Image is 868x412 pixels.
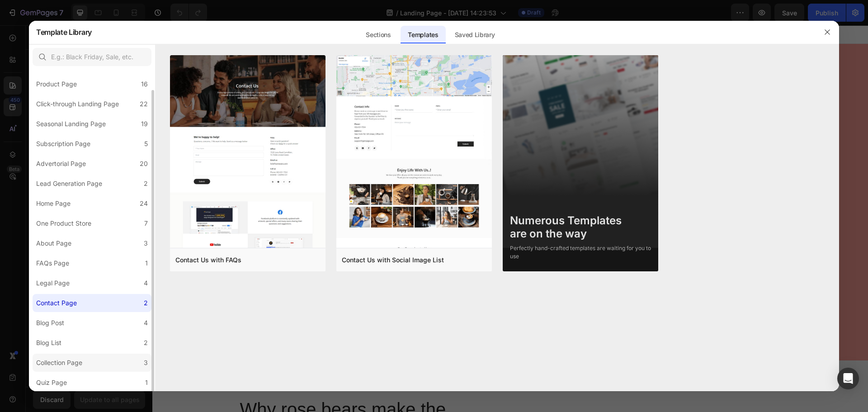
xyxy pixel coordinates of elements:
div: Subscription Page [36,138,90,149]
div: Contact Us with Social Image List [342,255,444,265]
div: Click-through Landing Page [36,99,119,109]
div: 3 [144,357,148,368]
a: Get It Now [168,259,243,283]
div: Collection Page [36,357,82,368]
input: E.g.: Black Friday, Sale, etc. [33,48,151,66]
div: Legal Page [36,278,70,289]
div: Blog Post [36,317,64,328]
div: Perfectly hand-crafted templates are waiting for you to use [510,244,651,260]
div: Lead Generation Page [36,178,102,189]
div: Product Page [36,79,77,90]
div: 22 [140,99,148,109]
div: 20 [140,158,148,169]
img: Alt Image [365,45,656,309]
div: Contact Page [36,298,77,308]
div: 1 [145,258,148,269]
div: 19 [141,118,148,129]
p: UP TO 50% ON PERFECT GIFT [61,217,350,236]
div: Numerous Templates are on the way [510,214,651,241]
p: Valentine’s Day [61,90,350,208]
div: 7 [144,218,148,229]
div: Seasonal Landing Page [36,118,106,129]
div: One Product Store [36,218,91,229]
div: Saved Library [448,26,502,44]
div: 16 [141,79,148,90]
div: Advertorial Page [36,158,86,169]
div: 2 [144,298,148,308]
div: Sections [359,26,398,44]
p: ROSE TEDDY BEAR [61,72,350,88]
div: About Page [36,238,71,249]
div: 1 [145,377,148,388]
div: 4 [144,278,148,289]
div: Quiz Page [36,377,67,388]
div: 4 [144,317,148,328]
div: Get It Now [185,265,226,276]
img: contact1.png [336,55,492,280]
div: FAQs Page [36,258,69,269]
div: 5 [144,138,148,149]
div: 2 [144,337,148,348]
div: Contact Us with FAQs [175,255,241,265]
div: 3 [144,238,148,249]
div: 24 [140,198,148,209]
div: Templates [401,26,445,44]
div: 2 [144,178,148,189]
div: Blog List [36,337,61,348]
div: Open Intercom Messenger [837,368,859,389]
h2: Template Library [36,20,92,44]
div: Home Page [36,198,71,209]
img: thumb.png [170,55,325,400]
